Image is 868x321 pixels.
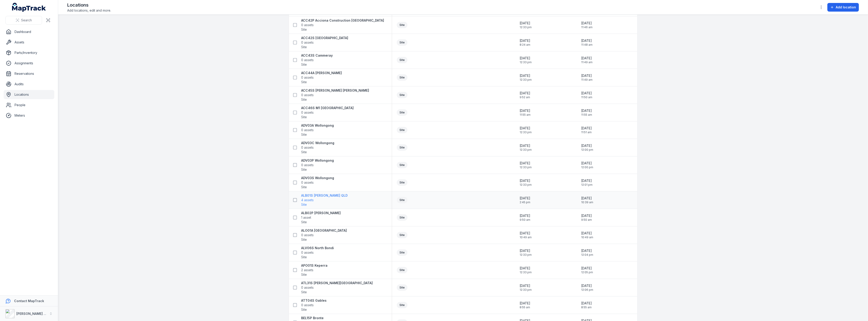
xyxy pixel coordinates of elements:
span: [DATE] [581,21,593,25]
time: 7/29/2025, 9:50:16 AM [581,213,592,222]
a: ATL31S [PERSON_NAME][GEOGRAPHIC_DATA]0 assetsSite [301,281,373,294]
time: 6/2/2025, 9:52:10 AM [520,91,531,99]
span: [DATE] [520,91,531,95]
div: Site [397,232,407,238]
a: People [4,100,54,110]
span: [DATE] [581,213,592,218]
time: 6/5/2025, 11:49:43 AM [581,73,593,82]
strong: BEL15P Bronte [301,316,324,320]
h2: Locations [67,2,111,8]
div: Site [397,267,407,273]
span: Site [301,167,307,172]
span: 12:01 pm [581,183,593,187]
span: Add location [836,5,856,10]
span: 0 assets [301,40,314,45]
span: 12:00 pm [581,148,593,152]
a: ACC46S M1 [GEOGRAPHIC_DATA]0 assetsSite [301,106,354,119]
span: 12:33 pm [520,288,532,292]
time: 6/5/2025, 11:50:20 AM [581,91,592,99]
time: 6/5/2025, 12:00:05 PM [581,143,593,152]
span: Site [301,290,307,294]
span: 12:33 pm [520,130,532,134]
span: [DATE] [581,196,593,201]
span: [DATE] [581,73,593,78]
span: 10:39 am [581,201,593,204]
time: 6/5/2025, 12:00:40 PM [581,161,593,169]
span: Site [301,45,307,49]
span: 0 assets [301,23,314,27]
button: Search [5,16,42,25]
span: 12:33 pm [520,25,532,29]
a: ACC44A [PERSON_NAME]0 assetsSite [301,71,342,84]
div: Site [397,127,407,133]
button: Add location [827,3,859,12]
time: 3/24/2025, 12:33:29 PM [520,283,532,292]
span: [DATE] [520,196,531,201]
span: 12:06 pm [581,288,593,292]
a: ACC42P Acciona Construction [GEOGRAPHIC_DATA]0 assetsSite [301,18,384,32]
span: [DATE] [520,161,532,166]
span: 9:52 am [520,95,531,99]
a: Audits [4,80,54,89]
span: Site [301,115,307,119]
span: [DATE] [520,178,532,183]
div: Site [397,179,407,186]
strong: ACC46S M1 [GEOGRAPHIC_DATA] [301,106,354,110]
span: [DATE] [581,143,593,148]
span: 11:55 am [581,113,592,117]
span: 11:49 am [581,78,593,82]
span: Site [301,185,307,189]
span: [DATE] [581,161,593,166]
strong: ATT04S Gables [301,298,327,303]
span: 0 assets [301,93,314,97]
time: 3/24/2025, 12:33:29 PM [520,178,532,187]
span: 0 assets [301,285,314,290]
span: 8:55 am [520,306,531,309]
span: [DATE] [520,266,532,271]
span: 12:00 pm [581,166,593,169]
span: 4 assets [301,198,314,202]
span: 0 assets [301,233,314,237]
span: 10:49 am [520,236,532,239]
span: Site [301,237,307,242]
time: 8/20/2025, 11:55:32 AM [581,108,592,117]
strong: ALV06S North Bondi [301,246,334,250]
time: 3/24/2025, 12:33:29 PM [520,126,532,134]
div: Site [397,249,407,256]
a: Assets [4,38,54,47]
span: 0 assets [301,58,314,62]
a: ACC42S [GEOGRAPHIC_DATA]0 assetsSite [301,36,348,49]
div: Site [397,162,407,168]
time: 6/5/2025, 12:01:35 PM [581,178,593,187]
a: ALV06S North Bondi0 assetsSite [301,246,334,259]
span: 8:24 am [520,43,531,47]
span: 0 assets [301,75,314,80]
span: 2:45 pm [520,201,531,204]
span: [DATE] [581,266,593,271]
time: 5/16/2025, 2:45:48 PM [520,196,531,204]
a: Parts/Inventory [4,48,54,57]
a: Assignments [4,59,54,68]
a: MapTrack [12,3,46,12]
a: ALO01A [GEOGRAPHIC_DATA]0 assetsSite [301,228,347,242]
a: Dashboard [4,27,54,36]
span: 9:50 am [520,218,531,222]
div: Site [397,109,407,116]
a: Reservations [4,69,54,78]
time: 3/24/2025, 12:33:29 PM [520,56,532,64]
time: 3/24/2025, 12:33:29 PM [520,73,532,82]
span: Site [301,132,307,137]
span: 12:33 pm [520,60,532,64]
strong: ADV03P Wollongong [301,158,334,163]
div: Site [397,197,407,203]
time: 6/5/2025, 8:24:55 AM [520,38,531,47]
span: Site [301,80,307,84]
span: 12:33 pm [520,183,532,187]
span: 0 assets [301,163,314,167]
span: Site [301,150,307,154]
a: APO01S Keperra2 assetsSite [301,263,327,277]
span: [DATE] [581,108,592,113]
span: [DATE] [520,143,532,148]
span: 12:33 pm [520,271,532,274]
strong: ATL31S [PERSON_NAME][GEOGRAPHIC_DATA] [301,281,373,285]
